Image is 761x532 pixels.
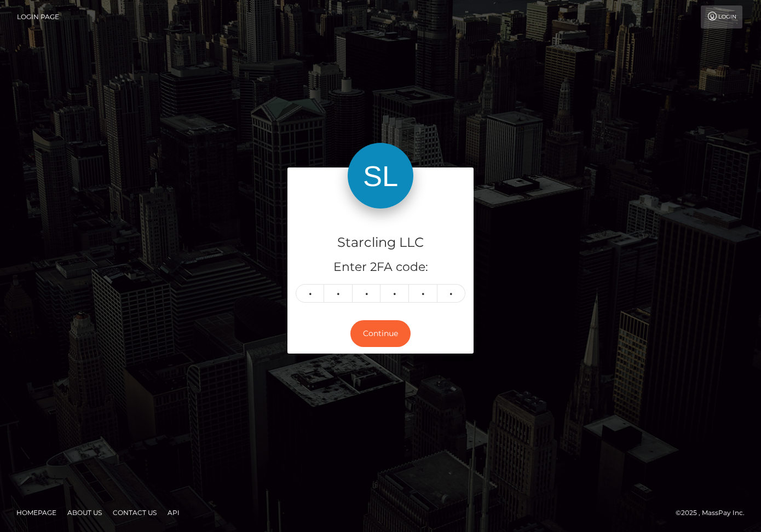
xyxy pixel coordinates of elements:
[296,259,465,276] h5: Enter 2FA code:
[350,320,411,347] button: Continue
[163,504,184,521] a: API
[701,5,742,28] a: Login
[296,233,465,252] h4: Starcling LLC
[12,504,61,521] a: Homepage
[676,507,753,519] div: © 2025 , MassPay Inc.
[63,504,106,521] a: About Us
[348,143,413,209] img: Starcling LLC
[108,504,161,521] a: Contact Us
[17,5,59,28] a: Login Page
